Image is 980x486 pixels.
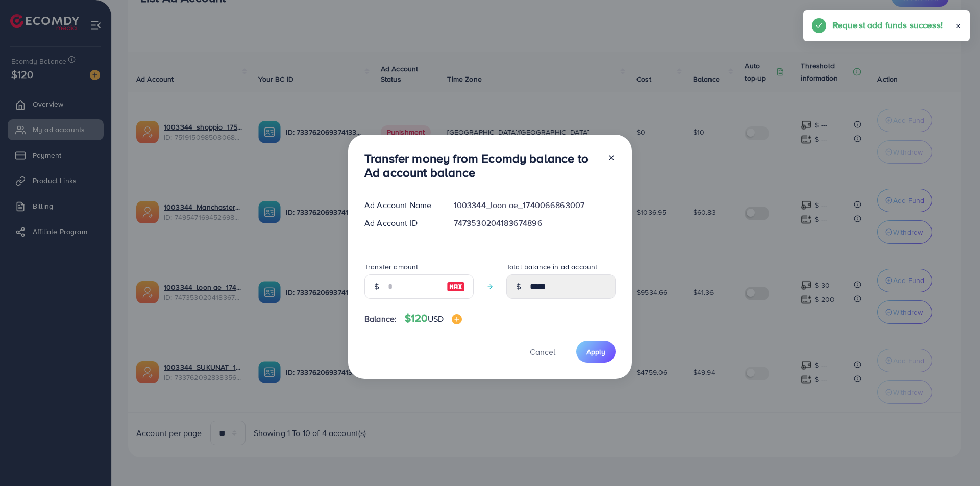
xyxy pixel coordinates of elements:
[446,217,624,229] div: 7473530204183674896
[576,341,616,363] button: Apply
[446,199,624,211] div: 1003344_loon ae_1740066863007
[405,312,462,325] h4: $120
[364,151,599,181] h3: Transfer money from Ecomdy balance to Ad account balance
[517,341,568,363] button: Cancel
[506,262,597,272] label: Total balance in ad account
[356,217,446,229] div: Ad Account ID
[452,314,462,324] img: image
[447,280,465,293] img: image
[937,440,972,478] iframe: Chat
[586,347,605,357] span: Apply
[428,313,444,324] span: USD
[530,346,555,357] span: Cancel
[832,18,943,32] h5: Request add funds success!
[364,313,397,325] span: Balance:
[364,262,418,272] label: Transfer amount
[356,199,446,211] div: Ad Account Name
